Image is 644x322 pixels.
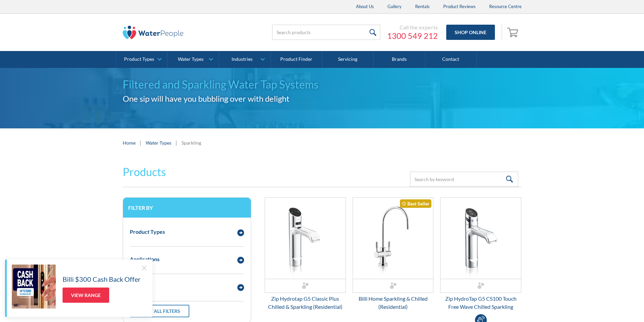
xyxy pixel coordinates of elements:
img: Zip HydroTap G5 CS100 Touch Free Wave Chilled Sparkling [440,198,521,279]
div: Zip HydroTap G5 CS100 Touch Free Wave Chilled Sparkling [440,295,521,311]
a: Brands [374,51,425,68]
div: Call the experts [387,24,438,31]
a: View Range [63,288,109,303]
img: Zip Hydrotap G5 Classic Plus Chilled & Sparkling (Residential) [265,198,345,279]
img: Billi Home Sparkling & Chilled (Residential) [353,198,433,279]
a: Product Types [116,51,167,68]
a: Open empty cart [505,24,522,41]
h2: One sip will have you bubbling over with delight [123,93,522,105]
a: Billi Home Sparkling & Chilled (Residential)Best SellerBilli Home Sparkling & Chilled (Residential) [353,197,434,311]
a: 1300 549 212 [387,31,438,41]
a: Servicing [322,51,374,68]
div: | [139,139,142,147]
img: The Water People [123,26,184,39]
h3: Filter by [128,204,246,211]
a: Shop Online [446,25,495,40]
iframe: podium webchat widget bubble [576,288,644,322]
a: Water Types [146,139,171,146]
div: | [175,139,178,147]
h2: Products [123,164,166,180]
img: shopping cart [507,27,520,38]
h5: Billi $300 Cash Back Offer [63,274,141,284]
input: Search products [272,25,380,40]
a: Reset all filters [130,305,189,317]
div: Best Seller [400,199,431,208]
img: Billi $300 Cash Back Offer [12,265,56,308]
input: Search by keyword [410,172,518,187]
div: Industries [232,56,253,62]
h1: Filtered and Sparkling Water Tap Systems [123,76,522,93]
a: Zip HydroTap G5 CS100 Touch Free Wave Chilled Sparkling Zip HydroTap G5 CS100 Touch Free Wave Chi... [440,197,521,311]
iframe: podium webchat widget prompt [529,216,644,297]
div: Applications [130,255,160,263]
div: Water Types [178,56,204,62]
div: Zip Hydrotap G5 Classic Plus Chilled & Sparkling (Residential) [265,295,346,311]
a: Contact [425,51,477,68]
a: Industries [219,51,270,68]
div: Billi Home Sparkling & Chilled (Residential) [353,295,434,311]
a: Home [123,139,136,146]
div: Sparkling [182,139,201,146]
a: Zip Hydrotap G5 Classic Plus Chilled & Sparkling (Residential)Zip Hydrotap G5 Classic Plus Chille... [265,197,346,311]
a: Product Finder [271,51,322,68]
div: Product Types [124,56,154,62]
a: Water Types [168,51,219,68]
div: Product Types [130,228,165,236]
